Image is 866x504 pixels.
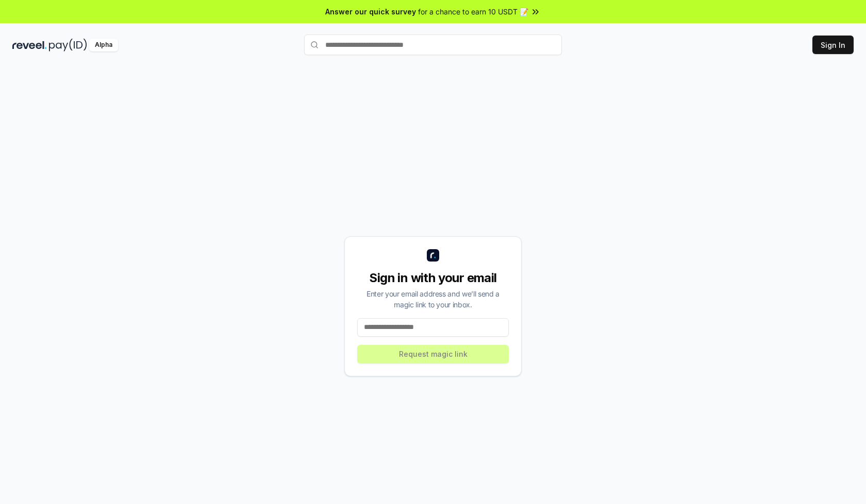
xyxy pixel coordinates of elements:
[89,39,118,51] div: Alpha
[418,6,528,17] span: for a chance to earn 10 USDT 📝
[357,288,509,310] div: Enter your email address and we’ll send a magic link to your inbox.
[812,36,854,54] button: Sign In
[49,39,87,51] img: pay_id
[12,39,47,51] img: reveel_dark
[325,6,416,17] span: Answer our quick survey
[427,249,439,262] img: logo_small
[357,270,509,286] div: Sign in with your email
